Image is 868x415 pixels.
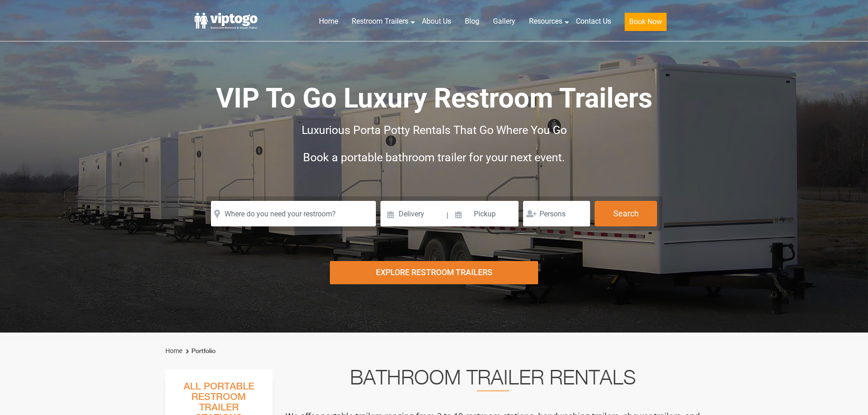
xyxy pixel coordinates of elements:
a: Book Now [618,11,673,36]
h2: Bathroom Trailer Rentals [285,369,701,391]
button: Search [595,201,657,226]
input: Where do you need your restroom? [211,201,376,226]
a: Home [312,11,345,31]
span: VIP To Go Luxury Restroom Trailers [216,82,652,114]
input: Persons [523,201,590,226]
a: Resources [522,11,569,31]
a: Contact Us [569,11,618,31]
span: | [447,201,448,230]
a: Blog [458,11,486,31]
a: Home [165,347,182,354]
a: Restroom Trailers [345,11,415,31]
span: Book a portable bathroom trailer for your next event. [303,151,565,164]
input: Delivery [380,201,446,226]
a: About Us [415,11,458,31]
button: Book Now [625,13,667,31]
span: Luxurious Porta Potty Rentals That Go Where You Go [302,123,567,137]
li: Portfolio [184,346,216,357]
input: Pickup [450,201,519,226]
div: Explore Restroom Trailers [330,261,538,284]
a: Gallery [486,11,522,31]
